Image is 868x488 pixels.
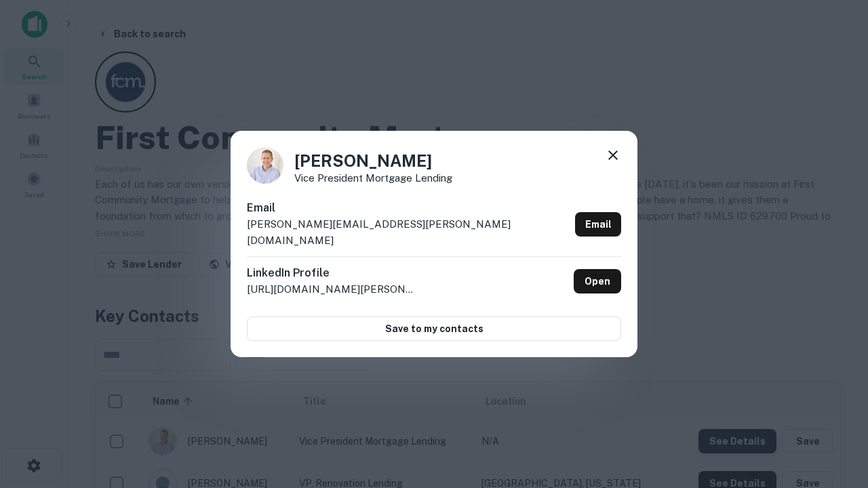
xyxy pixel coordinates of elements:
button: Save to my contacts [247,317,621,341]
h4: [PERSON_NAME] [294,148,452,173]
iframe: Chat Widget [800,336,868,401]
h6: Email [247,200,570,216]
a: Open [574,269,621,293]
p: [URL][DOMAIN_NAME][PERSON_NAME] [247,281,416,298]
a: Email [575,212,621,237]
p: [PERSON_NAME][EMAIL_ADDRESS][PERSON_NAME][DOMAIN_NAME] [247,216,570,248]
img: 1520878720083 [247,147,283,184]
h6: LinkedIn Profile [247,265,416,281]
p: Vice President Mortgage Lending [294,173,452,183]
